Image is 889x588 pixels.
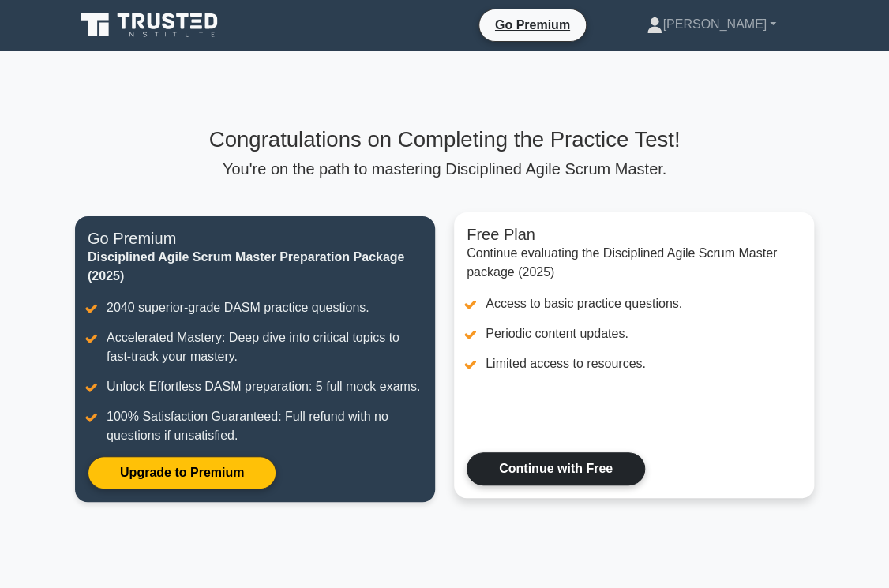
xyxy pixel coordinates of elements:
a: [PERSON_NAME] [609,9,814,40]
p: You're on the path to mastering Disciplined Agile Scrum Master. [75,159,814,178]
h3: Congratulations on Completing the Practice Test! [75,126,814,152]
a: Continue with Free [467,452,645,485]
a: Upgrade to Premium [88,456,276,489]
a: Go Premium [486,15,580,35]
